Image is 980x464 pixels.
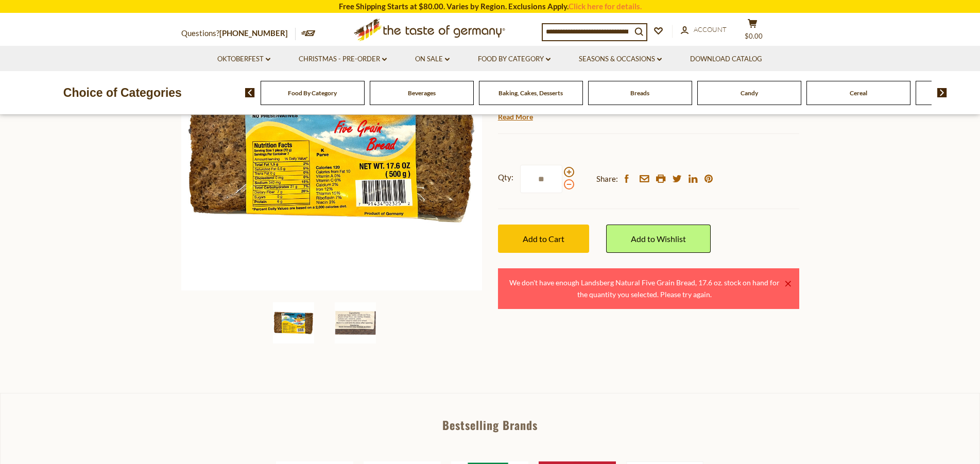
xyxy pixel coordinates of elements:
span: Share: [596,173,618,185]
a: Add to Wishlist [606,225,711,253]
button: Add to Cart [498,225,589,253]
a: Read More [498,112,533,122]
a: Seasons & Occasions [579,54,662,65]
div: We don't have enough Landsberg Natural Five Grain Bread, 17.6 oz. stock on hand for the quantity ... [506,277,783,301]
a: Food By Category [288,89,337,97]
a: Baking, Cakes, Desserts [498,89,563,97]
a: × [785,281,791,287]
a: Food By Category [478,54,551,65]
a: Breads [630,89,649,97]
span: Add to Cart [523,234,564,244]
strong: Qty: [498,171,513,184]
button: $0.00 [737,19,768,44]
a: Beverages [408,89,436,97]
a: Oktoberfest [217,54,270,65]
p: Questions? [181,27,296,40]
a: Christmas - PRE-ORDER [299,54,387,65]
a: Cereal [850,89,867,97]
span: Account [694,25,727,33]
img: previous arrow [245,88,255,97]
img: Landsberg Natural Five Grain Bread, 17.6 oz. [335,302,376,343]
a: On Sale [415,54,450,65]
div: Bestselling Brands [1,419,979,431]
a: Click here for details. [569,2,642,11]
input: Qty: [520,165,562,193]
a: Candy [741,89,758,97]
a: [PHONE_NUMBER] [219,28,288,38]
img: Landsberg Natural Five Grain Bread, 17.6 oz. [273,302,314,343]
a: Account [681,24,727,36]
span: $0.00 [745,32,763,40]
img: next arrow [937,88,947,97]
a: Download Catalog [690,54,762,65]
